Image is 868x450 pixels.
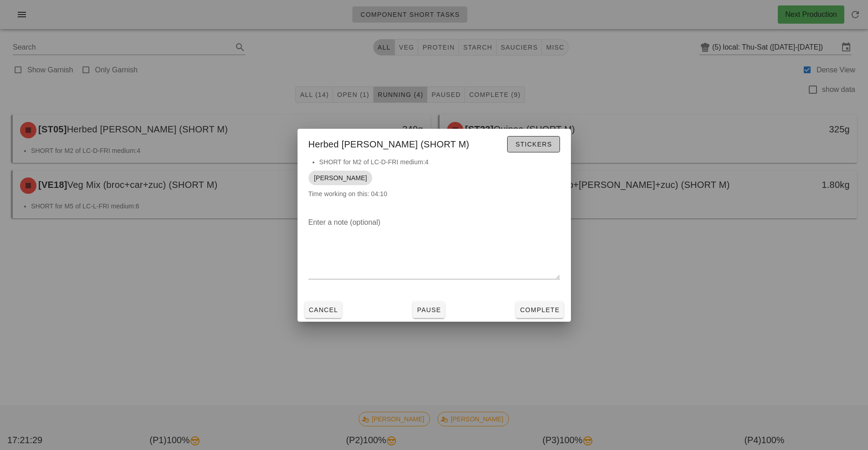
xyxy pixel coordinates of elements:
[519,306,560,313] span: Complete
[413,302,445,318] button: Pause
[516,302,563,318] button: Complete
[416,306,441,313] span: Pause
[305,302,342,318] button: Cancel
[507,136,560,152] button: Stickers
[319,157,560,167] li: SHORT for M2 of LC-D-FRI medium:4
[298,157,571,208] div: Time working on this: 04:10
[515,141,552,148] span: Stickers
[298,129,571,157] div: Herbed [PERSON_NAME] (SHORT M)
[308,306,339,313] span: Cancel
[314,171,367,185] span: [PERSON_NAME]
